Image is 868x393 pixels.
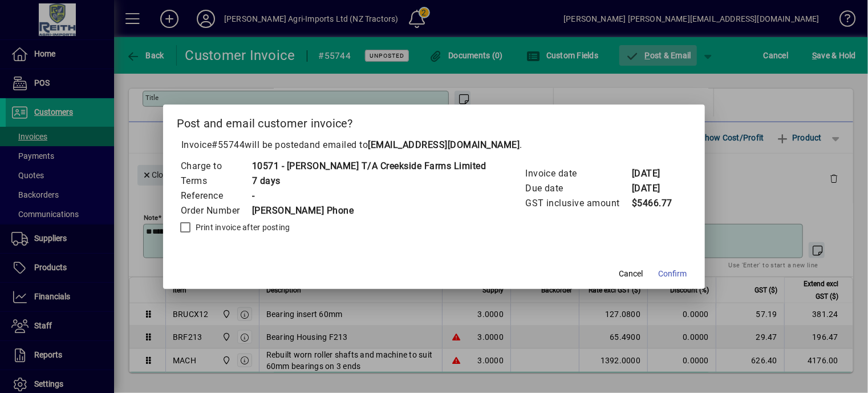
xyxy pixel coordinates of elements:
td: Order Number [180,203,252,218]
td: GST inclusive amount [525,196,631,211]
label: Print invoice after posting [193,222,290,233]
span: #55744 [212,139,245,150]
button: Cancel [613,264,649,284]
span: and emailed to [304,139,520,150]
td: [DATE] [631,181,677,196]
b: [EMAIL_ADDRESS][DOMAIN_NAME] [368,139,520,150]
td: Terms [180,174,252,189]
td: Charge to [180,159,252,174]
span: Confirm [658,268,687,280]
td: - [252,189,486,203]
h2: Post and email customer invoice? [163,105,705,138]
td: Invoice date [525,166,631,181]
p: Invoice will be posted . [177,138,692,152]
td: Reference [180,189,252,203]
td: $5466.77 [631,196,677,211]
td: 10571 - [PERSON_NAME] T/A Creekside Farms Limited [252,159,486,174]
button: Confirm [654,264,691,284]
td: [PERSON_NAME] Phone [252,203,486,218]
td: Due date [525,181,631,196]
td: 7 days [252,174,486,189]
span: Cancel [619,268,643,280]
td: [DATE] [631,166,677,181]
